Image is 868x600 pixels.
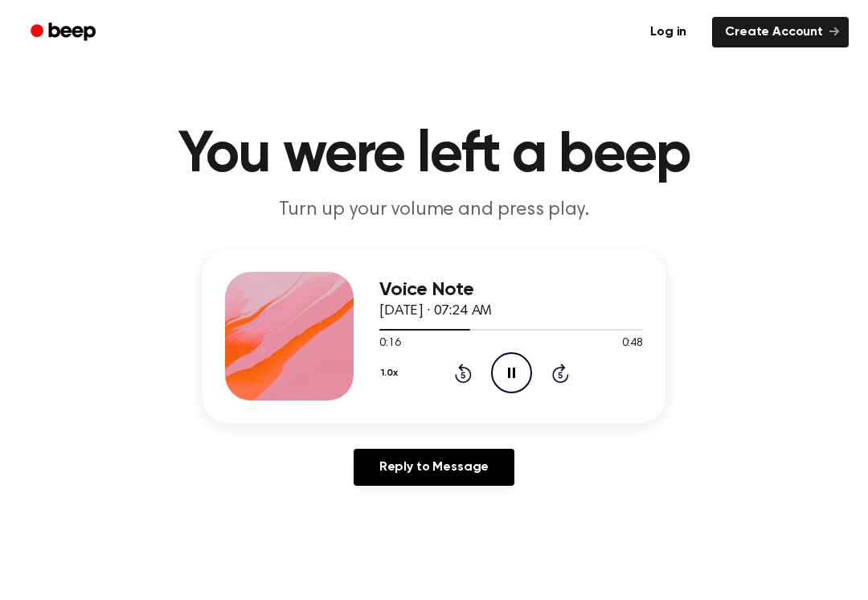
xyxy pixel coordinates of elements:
[712,17,849,47] a: Create Account
[354,449,514,486] a: Reply to Message
[379,335,400,352] span: 0:16
[379,279,643,301] h3: Voice Note
[379,360,403,387] button: 1.0x
[125,197,743,224] p: Turn up your volume and press play.
[23,126,845,184] h1: You were left a beep
[634,14,702,51] a: Log in
[622,335,643,352] span: 0:48
[19,17,110,48] a: Beep
[379,304,492,318] span: [DATE] · 07:24 AM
